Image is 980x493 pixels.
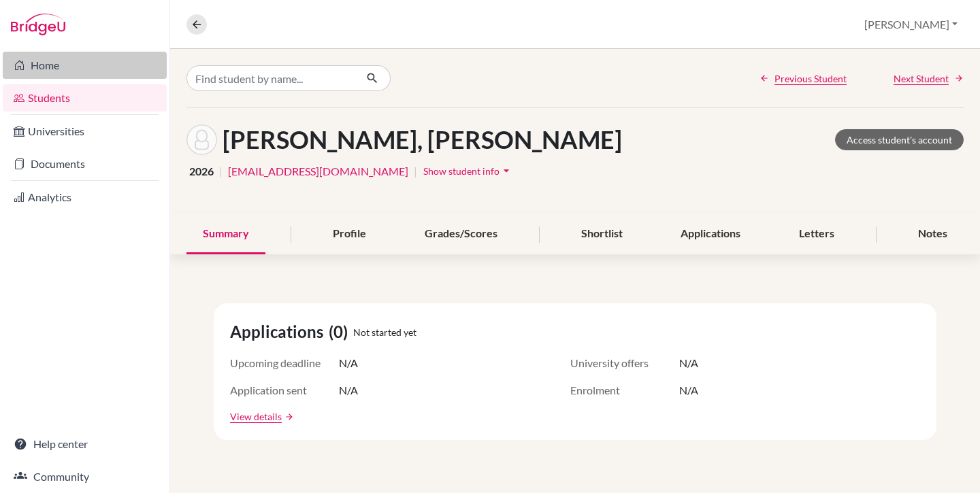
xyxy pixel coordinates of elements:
div: Shortlist [565,214,639,254]
a: Home [3,52,167,79]
span: Upcoming deadline [230,355,339,371]
a: Analytics [3,184,167,211]
a: Universities [3,118,167,145]
button: [PERSON_NAME] [858,12,964,37]
span: Not started yet [353,325,416,339]
a: Next Student [894,71,964,86]
span: University offers [570,355,679,371]
h1: [PERSON_NAME], [PERSON_NAME] [223,125,622,154]
span: Applications [230,320,329,344]
img: HANNAH BEATRICE BATERINA BATIAO's avatar [186,124,217,155]
span: Enrolment [570,382,679,398]
a: Help center [3,430,167,458]
input: Find student by name... [186,65,355,91]
span: Previous Student [774,71,847,86]
span: N/A [679,355,698,371]
div: Grades/Scores [408,214,514,254]
span: | [219,163,223,180]
div: Applications [664,214,757,254]
div: Letters [783,214,851,254]
i: arrow_drop_down [500,164,513,177]
a: Students [3,84,167,112]
div: Summary [186,214,265,254]
span: Show student info [423,165,500,177]
span: N/A [339,355,358,371]
span: N/A [679,382,698,398]
button: Show student infoarrow_drop_down [423,160,514,182]
a: arrow_forward [282,412,294,422]
a: Access student's account [835,129,964,150]
span: Next Student [894,71,949,86]
span: | [414,163,417,180]
a: Previous Student [759,71,847,86]
span: Application sent [230,382,339,398]
span: (0) [329,320,353,344]
span: N/A [339,382,358,398]
a: [EMAIL_ADDRESS][DOMAIN_NAME] [228,163,408,180]
a: Documents [3,150,167,177]
img: Bridge-U [11,14,65,35]
div: Notes [902,214,964,254]
span: 2026 [189,163,214,180]
a: Community [3,463,167,490]
div: Profile [316,214,382,254]
a: View details [230,409,282,424]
